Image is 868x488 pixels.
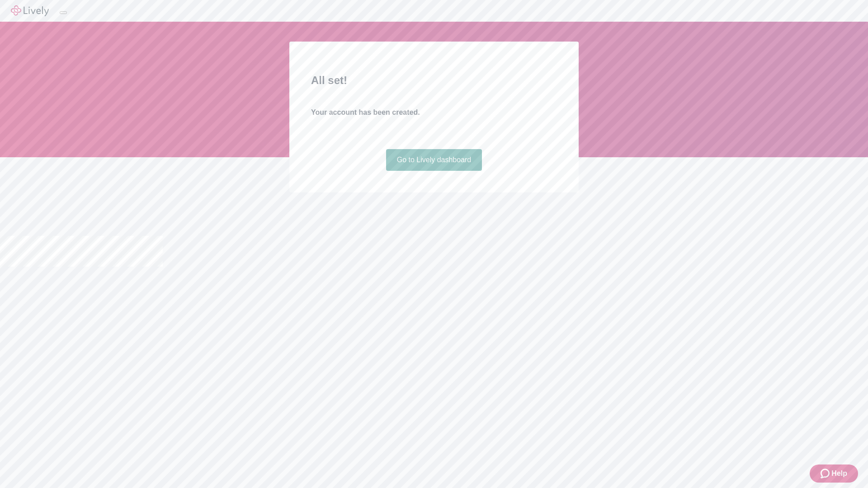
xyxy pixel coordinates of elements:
[386,149,482,171] a: Go to Lively dashboard
[60,11,67,14] button: Log out
[311,107,557,118] h4: Your account has been created.
[11,5,49,16] img: Lively
[831,468,847,479] span: Help
[821,468,831,479] svg: Zendesk support icon
[311,72,557,89] h2: All set!
[810,465,858,483] button: Zendesk support iconHelp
